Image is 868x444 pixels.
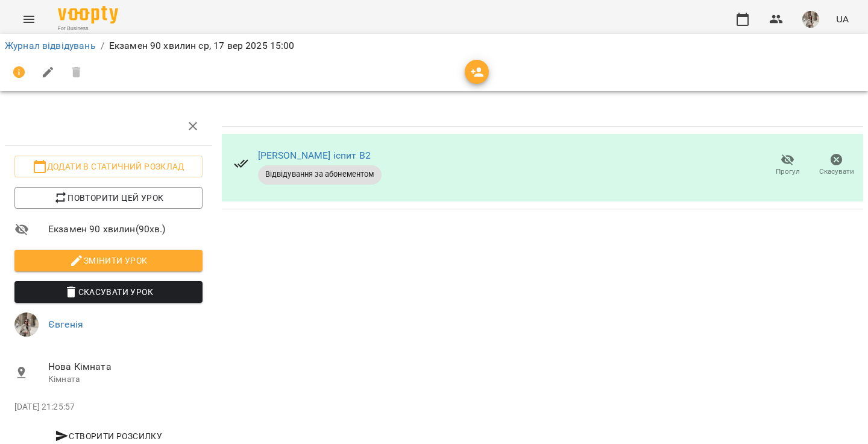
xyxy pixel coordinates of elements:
span: Прогул [776,166,800,177]
span: Скасувати Урок [24,285,193,299]
button: Повторити цей урок [14,187,203,209]
p: [DATE] 21:25:57 [14,401,203,413]
a: [PERSON_NAME] іспит В2 [258,150,371,161]
span: Скасувати [819,166,854,177]
img: 23b19a708ca7626d3d57947eddedb384.jpeg [802,11,819,28]
p: Кімната [48,373,203,385]
span: Змінити урок [24,253,193,268]
span: Повторити цей урок [24,191,193,205]
span: Додати в статичний розклад [24,159,193,174]
span: Нова Кімната [48,360,203,374]
img: 23b19a708ca7626d3d57947eddedb384.jpeg [14,312,39,337]
span: Екзамен 90 хвилин ( 90 хв. ) [48,222,203,236]
button: Змінити урок [14,250,203,271]
a: Журнал відвідувань [5,40,96,51]
a: Євгенія [48,319,83,330]
span: Створити розсилку [19,429,198,443]
button: Прогул [763,148,812,182]
nav: breadcrumb [5,39,863,53]
button: Скасувати Урок [14,281,203,303]
span: UA [836,13,849,25]
span: Відвідування за абонементом [258,169,382,180]
p: Екзамен 90 хвилин ср, 17 вер 2025 15:00 [109,39,295,53]
span: For Business [58,25,118,33]
button: UA [831,8,854,30]
button: Додати в статичний розклад [14,156,203,177]
li: / [101,39,104,53]
button: Menu [14,5,43,34]
img: Voopty Logo [58,6,118,24]
button: Скасувати [812,148,861,182]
